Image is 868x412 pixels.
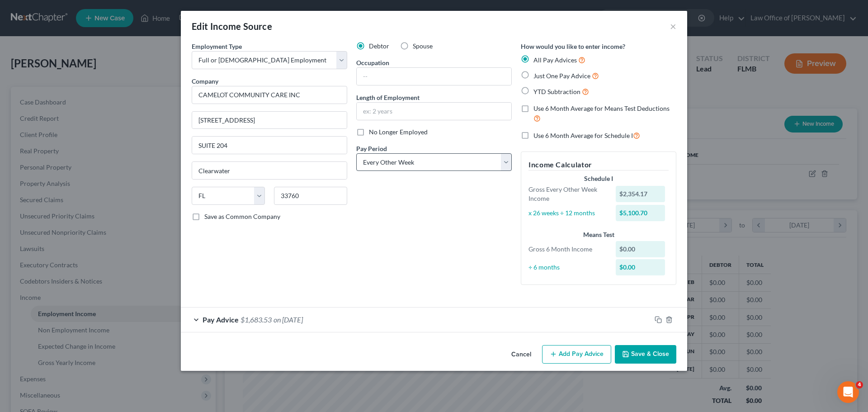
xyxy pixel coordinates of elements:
input: -- [357,68,511,85]
input: Enter city... [192,162,347,179]
button: Add Pay Advice [542,345,611,364]
label: How would you like to enter income? [521,42,625,51]
input: Search company by name... [192,86,347,104]
span: Company [192,77,218,85]
div: Means Test [528,230,669,239]
div: Gross Every Other Week Income [524,185,611,203]
span: Use 6 Month Average for Means Test Deductions [533,104,670,112]
span: Employment Type [192,43,242,50]
div: $0.00 [616,259,665,275]
span: Pay Advice [203,315,239,324]
div: $0.00 [616,241,665,257]
span: Debtor [369,42,389,50]
button: Cancel [504,346,538,364]
span: Just One Pay Advice [533,72,590,80]
span: All Pay Advices [533,56,577,64]
div: $5,100.70 [616,205,665,221]
div: Gross 6 Month Income [524,245,611,254]
span: Use 6 Month Average for Schedule I [533,132,633,139]
span: YTD Subtraction [533,88,580,95]
button: Save & Close [615,345,676,364]
input: Enter zip... [274,187,347,205]
input: Unit, Suite, etc... [192,137,347,154]
span: $1,683.53 [241,315,272,324]
input: Enter address... [192,112,347,129]
span: Pay Period [356,145,387,152]
label: Length of Employment [356,93,420,102]
span: No Longer Employed [369,128,428,136]
iframe: Intercom live chat [837,381,859,403]
label: Occupation [356,58,389,67]
div: x 26 weeks ÷ 12 months [524,208,611,218]
button: × [670,21,676,32]
div: Edit Income Source [192,20,272,33]
span: Save as Common Company [204,213,280,220]
span: 4 [856,381,863,388]
h5: Income Calculator [528,159,669,170]
span: Spouse [413,42,433,50]
input: ex: 2 years [357,103,511,120]
div: Schedule I [528,174,669,183]
div: $2,354.17 [616,186,665,202]
span: on [DATE] [274,315,303,324]
div: ÷ 6 months [524,263,611,272]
